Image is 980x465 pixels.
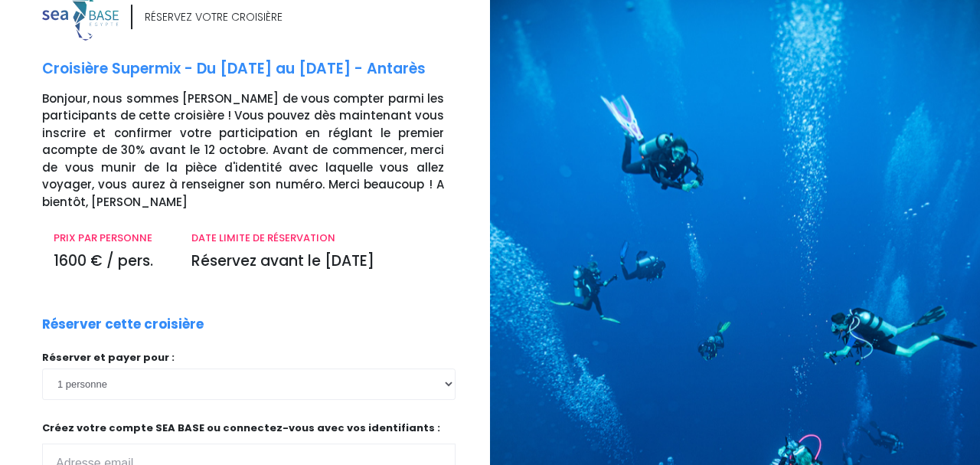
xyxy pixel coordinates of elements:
div: RÉSERVEZ VOTRE CROISIÈRE [145,9,283,25]
p: Croisière Supermix - Du [DATE] au [DATE] - Antarès [42,58,479,80]
p: Réserver cette croisière [42,315,204,335]
p: Réserver et payer pour : [42,350,456,365]
p: PRIX PAR PERSONNE [54,231,168,246]
p: Réservez avant le [DATE] [191,251,444,273]
p: Bonjour, nous sommes [PERSON_NAME] de vous compter parmi les participants de cette croisière ! Vo... [42,90,479,211]
p: 1600 € / pers. [54,251,168,273]
p: DATE LIMITE DE RÉSERVATION [191,231,444,246]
